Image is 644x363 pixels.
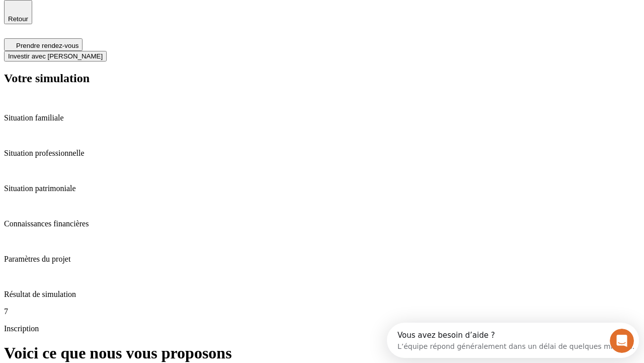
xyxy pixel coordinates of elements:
button: Prendre rendez-vous [4,38,83,51]
p: Situation familiale [4,113,640,123]
iframe: Intercom live chat [610,329,634,353]
p: Paramètres du projet [4,255,640,264]
iframe: Intercom live chat discovery launcher [387,323,639,358]
p: Inscription [4,324,640,333]
p: Résultat de simulation [4,290,640,299]
p: Situation professionnelle [4,149,640,158]
div: Vous avez besoin d’aide ? [11,9,248,17]
h1: Voici ce que nous vous proposons [4,344,640,362]
p: 7 [4,307,640,316]
span: Investir avec [PERSON_NAME] [8,52,103,60]
div: Ouvrir le Messenger Intercom [4,4,277,32]
p: Situation patrimoniale [4,184,640,193]
span: Retour [8,15,28,23]
button: Investir avec [PERSON_NAME] [4,51,107,62]
span: Prendre rendez-vous [16,42,78,49]
h2: Votre simulation [4,72,640,85]
div: L’équipe répond généralement dans un délai de quelques minutes. [11,17,248,27]
p: Connaissances financières [4,219,640,228]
